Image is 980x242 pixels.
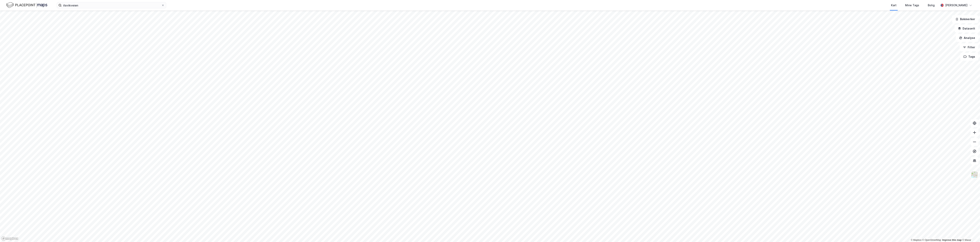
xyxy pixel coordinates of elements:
div: Kontrollprogram for chat [960,223,980,242]
button: Tags [960,53,978,61]
button: Bokmerker [952,15,978,23]
img: Z [971,171,978,178]
iframe: Chat Widget [960,223,980,242]
input: Søk på adresse, matrikkel, gårdeiere, leietakere eller personer [62,2,161,8]
a: OpenStreetMap [922,239,941,241]
button: Analyse [956,34,978,42]
button: Filter [960,43,978,51]
img: logo.f888ab2527a4732fd821a326f86c7f29.svg [6,2,47,9]
div: Bolig [928,3,935,8]
a: Improve this map [942,239,962,241]
button: Datasett [955,25,978,32]
div: Mine Tags [905,3,919,8]
a: Mapbox homepage [1,236,18,241]
div: [PERSON_NAME] [945,3,967,8]
div: Kart [891,3,896,8]
a: Mapbox [911,239,922,241]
